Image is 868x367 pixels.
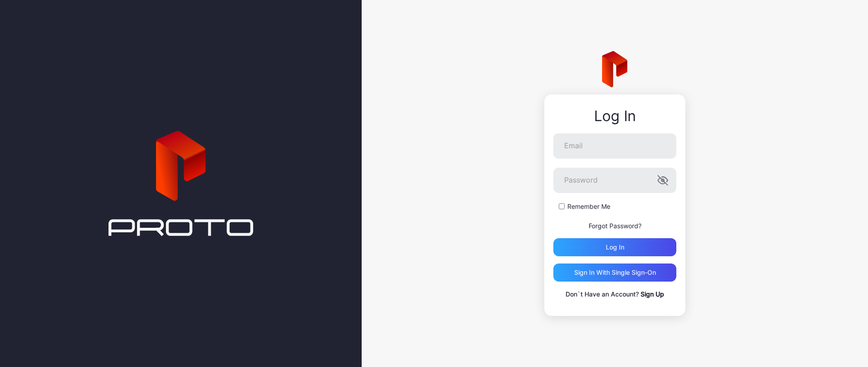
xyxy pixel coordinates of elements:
input: Email [553,133,676,159]
button: Password [657,175,668,186]
button: Sign in With Single Sign-On [553,263,676,282]
div: Log In [553,108,676,124]
p: Don`t Have an Account? [553,289,676,300]
div: Sign in With Single Sign-On [574,269,656,276]
label: Remember Me [567,202,610,211]
a: Sign Up [641,290,664,298]
div: Log in [606,244,624,251]
button: Log in [553,238,676,256]
input: Password [553,168,676,193]
a: Forgot Password? [589,222,642,230]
